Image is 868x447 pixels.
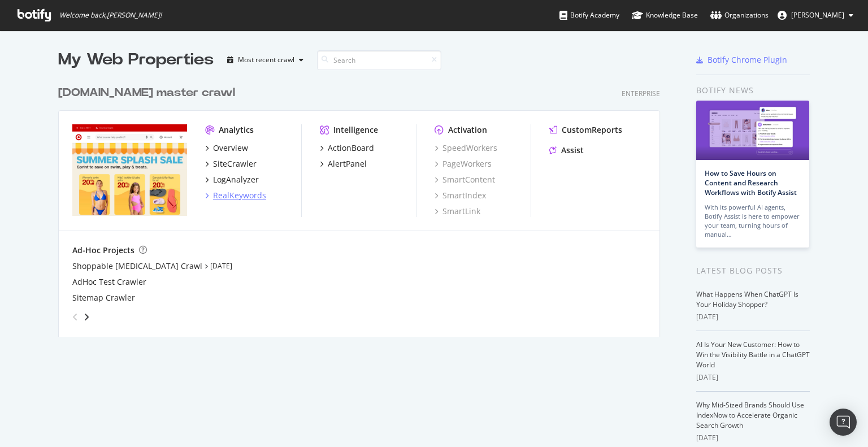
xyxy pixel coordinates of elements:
[213,190,266,201] div: RealKeywords
[205,174,259,185] a: LogAnalyzer
[320,158,367,170] a: AlertPanel
[58,49,214,71] div: My Web Properties
[710,10,769,21] div: Organizations
[549,124,622,136] a: CustomReports
[696,400,804,430] a: Why Mid-Sized Brands Should Use IndexNow to Accelerate Organic Search Growth
[696,372,810,383] div: [DATE]
[696,433,810,443] div: [DATE]
[328,158,367,170] div: AlertPanel
[791,10,844,20] span: Rhea Roby
[561,145,584,156] div: Assist
[68,308,83,326] div: angle-left
[219,124,254,136] div: Analytics
[435,190,486,201] a: SmartIndex
[435,158,492,170] a: PageWorkers
[213,174,259,185] div: LogAnalyzer
[696,312,810,322] div: [DATE]
[205,190,266,201] a: RealKeywords
[72,261,202,272] a: Shoppable [MEDICAL_DATA] Crawl
[435,174,495,185] a: SmartContent
[708,54,787,66] div: Botify Chrome Plugin
[696,340,810,370] a: AI Is Your New Customer: How to Win the Visibility Battle in a ChatGPT World
[58,71,669,337] div: grid
[59,11,162,20] span: Welcome back, [PERSON_NAME] !
[333,124,378,136] div: Intelligence
[830,409,857,436] div: Open Intercom Messenger
[238,57,294,63] div: Most recent crawl
[58,85,235,101] div: [DOMAIN_NAME] master crawl
[317,50,441,70] input: Search
[696,54,787,66] a: Botify Chrome Plugin
[435,206,480,217] a: SmartLink
[562,124,622,136] div: CustomReports
[210,261,232,271] a: [DATE]
[72,124,187,216] img: www.target.com
[205,142,248,154] a: Overview
[448,124,487,136] div: Activation
[632,10,698,21] div: Knowledge Base
[549,145,584,156] a: Assist
[435,142,497,154] a: SpeedWorkers
[72,276,146,288] a: AdHoc Test Crawler
[72,292,135,303] a: Sitemap Crawler
[696,264,810,277] div: Latest Blog Posts
[696,84,810,97] div: Botify news
[622,89,660,98] div: Enterprise
[769,6,862,24] button: [PERSON_NAME]
[72,245,134,256] div: Ad-Hoc Projects
[83,311,90,323] div: angle-right
[320,142,374,154] a: ActionBoard
[705,168,797,197] a: How to Save Hours on Content and Research Workflows with Botify Assist
[213,158,257,170] div: SiteCrawler
[223,51,308,69] button: Most recent crawl
[696,101,809,160] img: How to Save Hours on Content and Research Workflows with Botify Assist
[696,289,798,309] a: What Happens When ChatGPT Is Your Holiday Shopper?
[205,158,257,170] a: SiteCrawler
[213,142,248,154] div: Overview
[328,142,374,154] div: ActionBoard
[58,85,240,101] a: [DOMAIN_NAME] master crawl
[559,10,619,21] div: Botify Academy
[705,203,801,239] div: With its powerful AI agents, Botify Assist is here to empower your team, turning hours of manual…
